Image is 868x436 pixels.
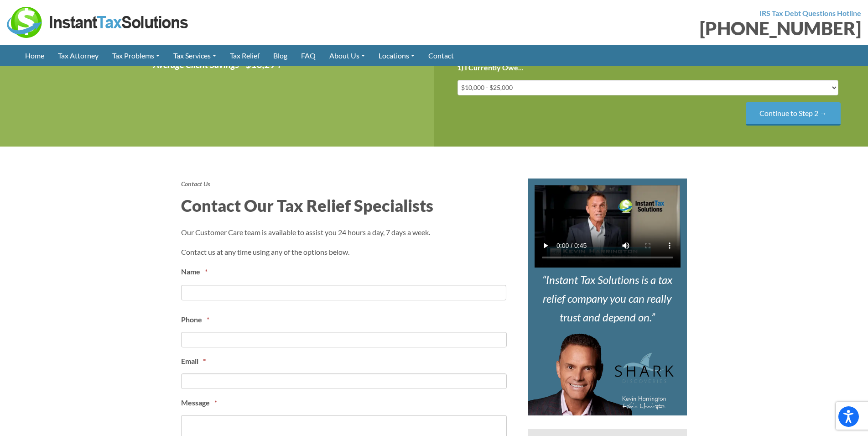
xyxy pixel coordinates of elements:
[51,45,105,66] a: Tax Attorney
[294,45,322,66] a: FAQ
[542,273,672,324] i: Instant Tax Solutions is a tax relief company you can really trust and depend on.
[528,333,674,415] img: Kevin Harrington
[153,59,281,70] i: Average Client Savings - $13,294
[181,398,217,408] label: Message
[266,45,294,66] a: Blog
[181,246,514,258] p: Contact us at any time using any of the options below.
[181,180,210,188] strong: Contact Us
[746,102,841,126] input: Continue to Step 2 →
[759,9,861,17] strong: IRS Tax Debt Questions Hotline
[7,17,189,26] a: Instant Tax Solutions Logo
[372,45,421,66] a: Locations
[223,45,266,66] a: Tax Relief
[181,357,206,366] label: Email
[457,63,524,73] label: 1) I Currently Owe...
[421,45,461,66] a: Contact
[105,45,166,66] a: Tax Problems
[7,7,189,38] img: Instant Tax Solutions Logo
[441,19,862,37] div: [PHONE_NUMBER]
[181,315,209,325] label: Phone
[181,194,514,217] h2: Contact Our Tax Relief Specialists
[181,267,208,277] label: Name
[166,45,223,66] a: Tax Services
[18,45,51,66] a: Home
[181,226,514,238] p: Our Customer Care team is available to assist you 24 hours a day, 7 days a week.
[322,45,372,66] a: About Us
